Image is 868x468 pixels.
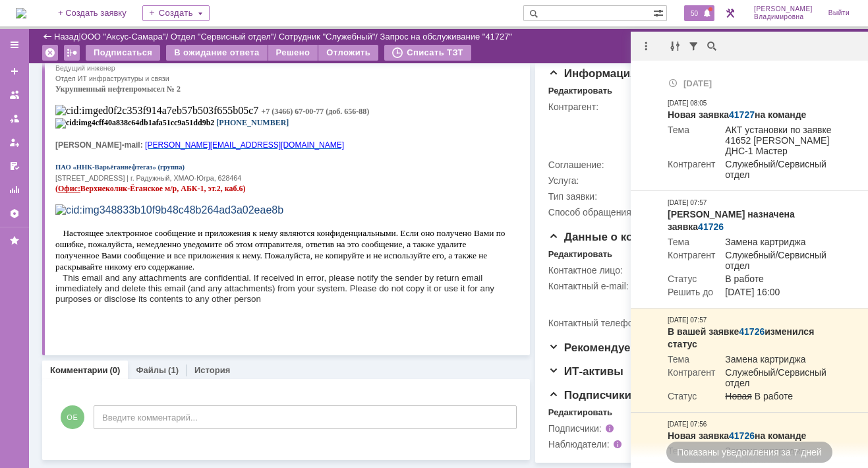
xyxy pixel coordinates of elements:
a: Перейти на домашнюю страницу [16,8,26,18]
td: В работе [715,274,839,287]
td: Замена картриджа [715,237,839,250]
div: Контактный телефон: [548,318,697,328]
a: Назад [54,32,78,42]
div: Контрагент: [548,102,697,112]
div: [DATE] 07:57 [668,315,707,326]
div: | [78,31,80,41]
span: 50 [687,9,702,18]
a: Отдел "Сервисный отдел" [171,32,274,42]
span: Данные о контрагенте [548,231,688,243]
span: +7 (3466) 67-00-77 ( [206,119,273,129]
a: 41727 [729,109,755,120]
td: Служебный/Сервисный отдел [715,159,839,183]
strong: [PERSON_NAME] назначена заявка [668,209,795,231]
div: Редактировать [548,249,612,260]
div: / [279,32,380,42]
div: [DATE] 07:57 [668,198,707,208]
a: ООО "Аксус-Самара" [81,32,166,42]
div: Действия с уведомлениями [639,38,654,54]
div: Фильтрация [686,38,702,54]
td: Контрагент [668,367,715,391]
td: Статус [668,274,715,287]
img: logo [16,8,26,18]
div: Подписчики: [548,423,681,434]
span: ИТ-активы [548,365,623,378]
span: Подписчики [548,389,631,401]
strong: Новая заявка на команде [668,430,806,441]
div: Создать [142,5,210,21]
div: Редактировать [548,86,612,96]
div: (0) [110,365,121,375]
div: Контактный e-mail: [548,281,697,291]
a: Создать заявку [4,61,25,82]
span: Расширенный поиск [653,6,666,18]
div: [DATE] 07:56 [668,419,707,430]
span: [PHONE_NUMBER] [161,131,233,140]
td: Контрагент [668,159,715,183]
div: Работа с массовостью [64,45,80,61]
span: [PERSON_NAME][EMAIL_ADDRESS][DOMAIN_NAME] [90,153,289,162]
span: . 656-88) [285,119,314,129]
span: Рекомендуемые статьи БЗ [548,341,713,354]
span: Новая [725,391,752,401]
div: Поиск по тексту [705,38,720,54]
td: Замена картриджа [715,354,839,367]
a: Сотрудник "Служебный" [279,32,376,42]
strong: В вашей заявке изменился статус [668,326,814,349]
a: Отчеты [4,179,25,200]
a: История [194,365,230,375]
div: (1) [168,365,179,375]
a: Мои согласования [4,156,25,177]
span: Владимировна [754,13,813,21]
div: / [171,32,279,42]
div: Удалить [42,45,58,61]
strong: Новая заявка на команде [668,109,806,120]
u: Офис: [3,196,25,206]
td: Контрагент [668,250,715,274]
a: Файлы [136,365,166,375]
td: АКТ установки по заявке 41652 [PERSON_NAME] ДНС-1 Мастер [715,125,839,159]
td: Тема [668,237,715,250]
span: [PERSON_NAME] [754,5,813,13]
td: Тема [668,354,715,367]
div: Контактное лицо: [548,265,697,276]
a: [PERSON_NAME][EMAIL_ADDRESS][DOMAIN_NAME] [90,152,289,162]
a: 41726 [739,326,765,337]
td: Решить до [668,287,715,300]
div: Тип заявки: [548,191,697,202]
div: Наблюдатели: [548,439,681,450]
a: 41726 [698,221,724,232]
div: Запрос на обслуживание "41727" [380,32,513,42]
a: Мои заявки [4,132,25,153]
a: Заявки в моей ответственности [4,108,25,129]
a: Заявки на командах [4,84,25,105]
td: Служебный/Сервисный отдел [715,367,839,391]
div: Редактировать [548,407,612,418]
td: Служебный/Сервисный отдел [715,250,839,274]
div: Способ обращения: [548,207,697,218]
span: В работе [755,391,793,401]
a: Настройки [4,203,25,224]
span: ОЕ [61,405,84,429]
a: Комментарии [50,365,108,375]
div: Показаны уведомления за 7 дней [666,442,832,463]
span: доб [273,119,285,129]
span: -mail: [67,153,88,162]
td: [DATE] 16:00 [715,287,839,300]
div: Услуга: [548,175,697,186]
div: [DATE] [668,76,839,89]
td: Статус [668,391,715,404]
div: / [81,32,171,42]
a: 41726 [729,430,755,441]
span: Информация [548,67,637,80]
div: [DATE] 08:05 [668,98,707,109]
td: Тема [668,125,715,159]
div: Группировка уведомлений [668,38,683,54]
a: Перейти в интерфейс администратора [722,5,738,21]
div: Соглашение: [548,160,697,170]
